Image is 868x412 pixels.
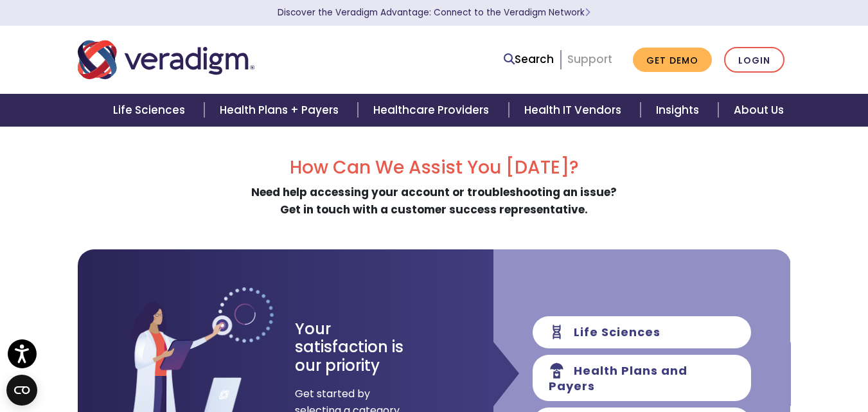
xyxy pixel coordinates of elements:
a: Discover the Veradigm Advantage: Connect to the Veradigm NetworkLearn More [278,6,590,19]
button: Open CMP widget [6,375,37,406]
a: Support [567,51,612,67]
a: Life Sciences [98,94,204,127]
strong: Need help accessing your account or troubleshooting an issue? Get in touch with a customer succes... [251,184,617,217]
a: Search [504,51,554,68]
h3: Your satisfaction is our priority [295,320,427,375]
span: Learn More [585,6,590,19]
a: Insights [641,94,718,127]
img: Veradigm logo [78,39,254,81]
h2: How Can We Assist You [DATE]? [78,157,791,179]
a: Get Demo [633,48,712,73]
a: About Us [718,94,799,127]
a: Healthcare Providers [358,94,508,127]
a: Health IT Vendors [509,94,641,127]
a: Health Plans + Payers [204,94,358,127]
a: Login [724,47,784,73]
